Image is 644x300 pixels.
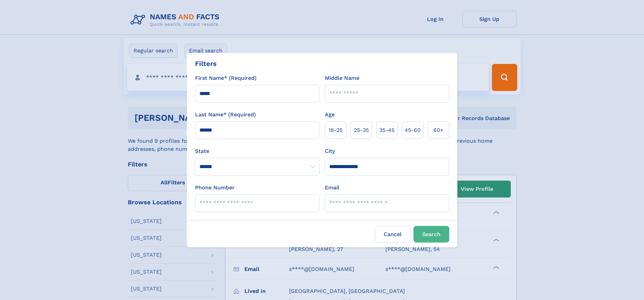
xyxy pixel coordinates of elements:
[325,184,339,192] label: Email
[195,59,217,69] div: Filters
[195,184,235,192] label: Phone Number
[195,111,256,119] label: Last Name* (Required)
[195,147,319,155] label: State
[379,126,395,134] span: 35‑45
[329,126,342,134] span: 18‑25
[325,111,335,119] label: Age
[405,126,421,134] span: 45‑60
[325,147,335,155] label: City
[375,226,411,243] label: Cancel
[325,74,359,82] label: Middle Name
[195,74,257,82] label: First Name* (Required)
[433,126,444,134] span: 60+
[354,126,369,134] span: 25‑35
[413,226,449,243] button: Search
